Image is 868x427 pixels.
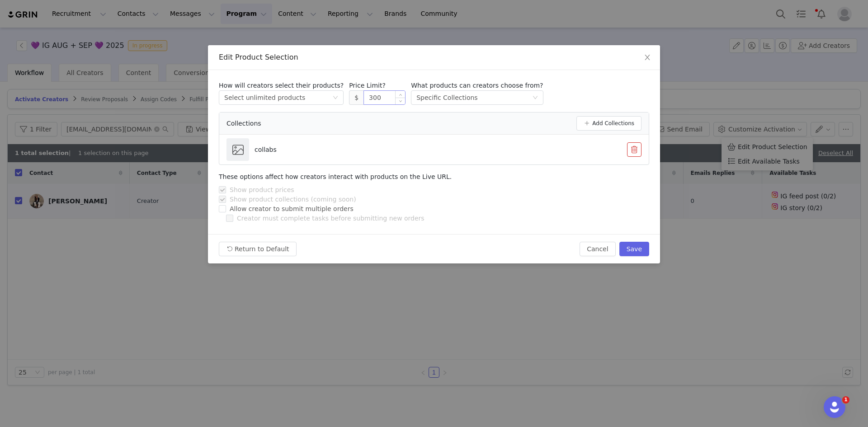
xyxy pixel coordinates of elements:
p: Price Limit? [349,81,406,90]
p: How will creators select their products? [219,81,344,90]
span: Allow creator to submit multiple orders [226,205,357,212]
div: Specific Collections [416,91,477,104]
span: These options affect how creators interact with products on the Live URL. [219,173,452,180]
div: Select unlimited products [224,91,305,104]
span: Show product collections (coming soon) [226,196,360,203]
button: Close [635,45,660,70]
i: icon: down [333,95,338,101]
iframe: Intercom live chat [824,396,845,418]
button: Save [619,242,649,256]
span: Creator must complete tasks before submitting new orders [233,215,428,222]
button: Return to Default [219,242,297,256]
div: Edit Product Selection [219,52,649,62]
input: Required [364,91,405,104]
i: icon: down [399,100,402,103]
button: Add Collections [576,116,642,131]
span: Increase Value [396,91,405,98]
i: icon: close [644,54,651,61]
span: Show product prices [226,186,298,193]
span: $ [349,90,363,105]
span: 1 [842,396,849,404]
p: What products can creators choose from? [411,81,543,90]
button: Cancel [580,242,615,256]
span: Collections [226,119,261,128]
span: Decrease Value [396,98,405,104]
i: icon: down [533,95,538,101]
i: icon: up [399,93,402,96]
p: collabs [255,145,277,155]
